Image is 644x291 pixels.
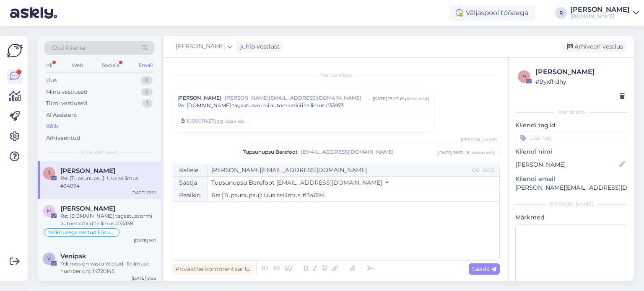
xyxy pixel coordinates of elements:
span: [EMAIL_ADDRESS][DOMAIN_NAME] [301,148,438,156]
div: AI Assistent [46,111,77,119]
span: [PERSON_NAME] [461,136,497,143]
a: [PERSON_NAME][DOMAIN_NAME] [570,6,639,20]
span: [PERSON_NAME] [176,42,226,51]
div: Kõik [46,122,58,131]
div: All [44,60,54,71]
div: Socials [100,60,121,71]
span: Re: [DOMAIN_NAME] tagastusvormi automaatkiri tellimus #33973 [243,156,409,163]
div: [PERSON_NAME] [570,6,630,13]
div: 9 [141,88,153,96]
span: Jelena Kadak [60,167,115,175]
div: Saatja [172,177,208,189]
div: ( 9 päeva eest ) [400,95,429,102]
span: Tupsunupsu Barefoot [211,179,275,186]
div: CC [470,167,481,174]
div: ( 9 päeva eest ) [465,149,494,156]
div: [DATE] 16:52 [438,149,464,156]
div: Vestlus algas [172,71,500,79]
div: Tiimi vestlused [46,99,87,108]
input: Lisa tag [515,131,627,144]
span: [PERSON_NAME][EMAIL_ADDRESS][DOMAIN_NAME] [225,94,373,102]
p: Kliendi email [515,175,627,183]
div: [DATE] 13:12 [131,190,156,196]
span: Otsi kliente [52,44,86,52]
div: juhib vestlust [237,42,280,51]
div: BCC [481,167,496,174]
p: Kliendi tag'id [515,121,627,130]
div: [DATE] 9:11 [134,237,156,244]
div: # 9yxfhdhy [535,77,625,86]
div: 0 [140,76,153,85]
div: Privaatne kommentaar [172,263,254,275]
p: [PERSON_NAME][EMAIL_ADDRESS][DOMAIN_NAME] [515,183,627,192]
div: Re: [Tupsunupsu]: Uus tellimus #34094 [60,175,156,190]
div: 1 [142,99,153,108]
span: [PERSON_NAME] [177,94,221,102]
div: [DATE] 15:27 [373,95,398,102]
span: tellimusega seotud küsumus [48,230,115,235]
p: Märkmed [515,213,627,222]
div: Väljaspool tööaega [449,5,535,21]
span: Marjana M [60,205,115,212]
span: Kõik vestlused [81,149,118,156]
div: Email [137,60,154,71]
div: [PERSON_NAME] [535,67,625,77]
div: Arhiveeritud [46,134,80,142]
div: Uus [46,76,57,85]
div: Minu vestlused [46,88,88,96]
div: [PERSON_NAME] [515,201,627,208]
div: Kellele [172,164,208,176]
button: Tupsunupsu Barefoot [EMAIL_ADDRESS][DOMAIN_NAME] [211,178,388,187]
div: Web [70,60,85,71]
span: J [48,170,50,176]
div: Tellimus on vastu võetud. Tellimuse number on:: 14720145 [60,260,156,275]
div: [DATE] 9:08 [132,275,156,281]
span: Re: [DOMAIN_NAME] tagastusvormi automaatkiri tellimus #33973 [177,102,344,109]
div: R [555,7,567,19]
span: Venipak [60,252,86,260]
span: M [47,208,52,214]
div: Re: [DOMAIN_NAME] tagastusvormi automaatkiri tellimus #34138 [60,212,156,227]
input: Recepient... [208,164,470,176]
div: Arhiveeri vestlus [562,41,626,52]
span: [EMAIL_ADDRESS][DOMAIN_NAME] [276,179,382,186]
div: Kliendi info [515,108,627,116]
div: Pealkiri [172,189,208,201]
img: Askly Logo [7,43,23,59]
p: Kliendi nimi [515,147,627,156]
span: Saada [472,265,496,273]
div: 1000011437.jpg [187,117,223,125]
div: 338.4 kB [225,117,245,125]
input: Lisa nimi [516,160,618,169]
span: 9 [523,73,526,80]
span: V [47,255,51,262]
input: Write subject here... [208,189,499,201]
div: [DOMAIN_NAME] [570,13,630,20]
span: Tupsunupsu Barefoot [243,148,298,156]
